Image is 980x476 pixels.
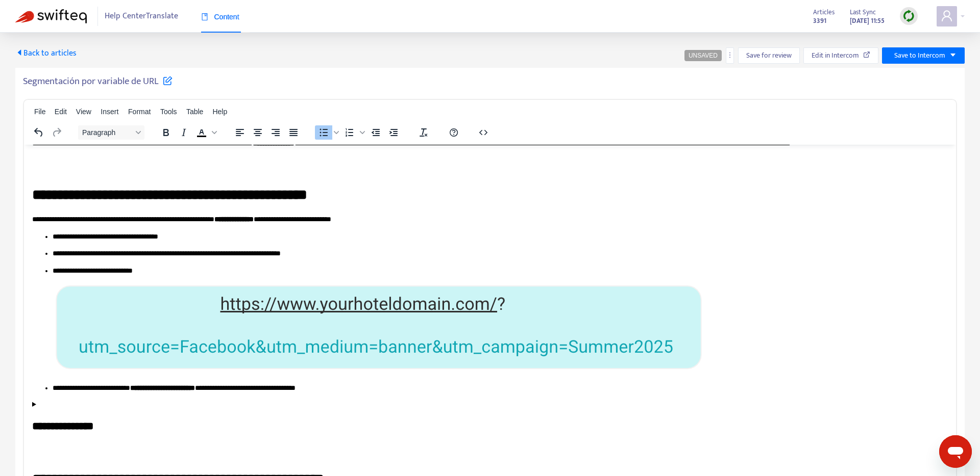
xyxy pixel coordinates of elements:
[128,108,151,116] span: Format
[689,52,718,59] span: UNSAVED
[341,125,366,140] div: Numbered list
[249,125,266,140] button: Align center
[894,50,945,61] span: Save to Intercom
[812,50,859,61] span: Edit in Intercom
[34,108,46,116] span: File
[315,125,340,140] div: Bullet list
[23,75,173,88] h5: Segmentación por variable de URL
[726,51,733,59] span: more
[746,50,792,61] span: Save for review
[415,125,432,140] button: Clear formatting
[160,108,177,116] span: Tools
[175,125,192,140] button: Italic
[850,15,885,27] strong: [DATE] 11:55
[101,108,118,116] span: Insert
[285,125,302,140] button: Justify
[445,125,462,140] button: Help
[267,125,284,140] button: Align right
[385,125,402,140] button: Increase indent
[231,125,249,140] button: Align left
[15,9,87,23] img: Swifteq
[76,108,91,116] span: View
[939,435,972,468] iframe: Button to launch messaging window
[15,46,77,60] span: Back to articles
[726,47,734,64] button: more
[105,7,178,26] span: Help Center Translate
[941,10,953,22] span: user
[813,7,835,18] span: Articles
[201,13,208,20] span: book
[48,125,65,140] button: Redo
[157,125,175,140] button: Bold
[78,125,144,140] button: Block Paragraph
[738,47,800,64] button: Save for review
[193,125,218,140] div: Text color Black
[949,51,957,59] span: caret-down
[367,125,384,140] button: Decrease indent
[882,47,965,64] button: Save to Intercomcaret-down
[186,108,203,116] span: Table
[30,125,47,140] button: Undo
[82,128,132,137] span: Paragraph
[803,47,878,64] button: Edit in Intercom
[850,7,876,18] span: Last Sync
[201,13,239,21] span: Content
[212,108,227,116] span: Help
[15,48,23,57] span: caret-left
[55,108,67,116] span: Edit
[813,15,826,27] strong: 3391
[902,10,915,22] img: sync.dc5367851b00ba804db3.png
